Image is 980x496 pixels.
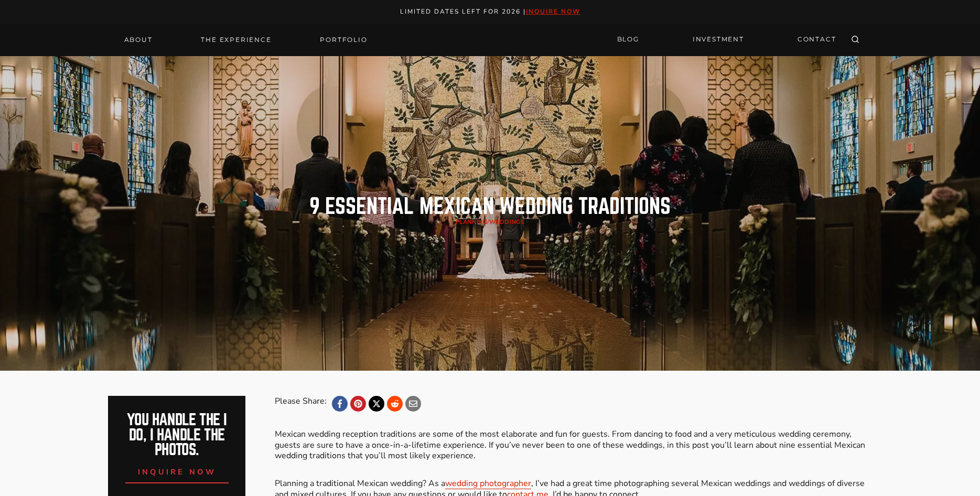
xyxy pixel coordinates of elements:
[118,33,159,47] a: About
[791,30,843,49] a: CONTACT
[456,218,487,226] a: planning
[445,478,531,489] a: wedding photographer
[314,33,373,47] a: Portfolio
[195,33,277,47] a: THE EXPERIENCE
[118,33,374,47] nav: Primary Navigation
[686,30,750,49] a: INVESTMENT
[611,30,843,49] nav: Secondary Navigation
[611,30,645,49] a: BLOG
[489,218,524,226] a: Weddings
[526,7,580,16] a: inquire now
[275,396,327,412] div: Please Share:
[332,396,348,412] a: Facebook
[369,396,384,412] a: X
[309,196,671,217] h1: 9 Essential Mexican Wedding Traditions
[12,6,969,17] p: Limited Dates LEft for 2026 |
[387,396,403,412] a: Reddit
[125,458,229,483] a: inquire now
[456,218,525,226] span: /
[405,396,421,412] a: Email
[451,27,529,52] img: Logo of Roy Serafin Photo Co., featuring stylized text in white on a light background, representi...
[120,413,234,458] h2: You handle the i do, I handle the photos.
[350,396,366,412] a: Pinterest
[275,429,871,461] p: Mexican wedding reception traditions are some of the most elaborate and fun for guests. From danc...
[848,33,863,47] button: View Search Form
[138,467,217,477] span: inquire now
